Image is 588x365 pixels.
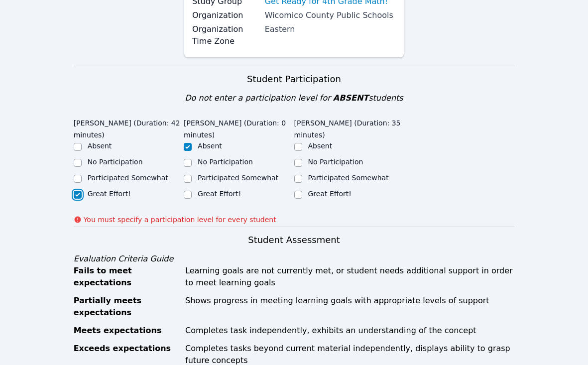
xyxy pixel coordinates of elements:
label: No Participation [88,158,143,166]
label: No Participation [308,158,363,166]
p: You must specify a participation level for every student [84,215,276,225]
label: No Participation [198,158,253,166]
label: Great Effort! [88,190,131,198]
label: Organization Time Zone [192,23,259,47]
div: Evaluation Criteria Guide [74,253,515,265]
legend: [PERSON_NAME] (Duration: 42 minutes) [74,114,184,141]
legend: [PERSON_NAME] (Duration: 35 minutes) [294,114,404,141]
div: Partially meets expectations [74,295,179,319]
legend: [PERSON_NAME] (Duration: 0 minutes) [184,114,294,141]
label: Absent [88,142,112,150]
div: Eastern [265,23,396,35]
label: Great Effort! [308,190,352,198]
h3: Student Assessment [74,233,515,247]
div: Completes task independently, exhibits an understanding of the concept [185,325,514,337]
label: Participated Somewhat [308,174,389,182]
div: Learning goals are not currently met, or student needs additional support in order to meet learni... [185,265,514,289]
h3: Student Participation [74,72,515,86]
div: Wicomico County Public Schools [265,9,396,21]
div: Meets expectations [74,325,179,337]
label: Absent [308,142,333,150]
div: Shows progress in meeting learning goals with appropriate levels of support [185,295,514,319]
label: Great Effort! [198,190,241,198]
span: ABSENT [333,93,368,103]
label: Participated Somewhat [88,174,168,182]
label: Absent [198,142,222,150]
div: Fails to meet expectations [74,265,179,289]
div: Do not enter a participation level for students [74,92,515,104]
label: Participated Somewhat [198,174,278,182]
label: Organization [192,9,259,21]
